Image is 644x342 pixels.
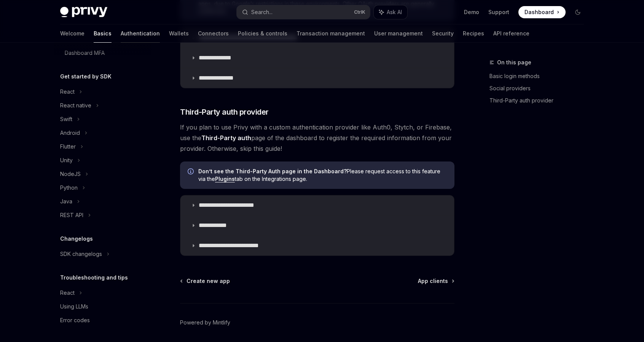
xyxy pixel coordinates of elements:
h5: Get started by SDK [60,72,112,81]
h5: Troubleshooting and tips [60,273,128,282]
span: Please request access to this feature via the tab on the Integrations page. [198,168,447,183]
div: Python [60,183,78,192]
a: Demo [464,8,479,16]
span: App clients [418,277,448,285]
a: Plugins [215,176,235,182]
a: Policies & controls [238,24,287,43]
div: Flutter [60,142,76,151]
a: Recipes [463,24,484,43]
a: App clients [418,277,454,285]
a: Basic login methods [489,70,590,82]
span: On this page [497,58,531,67]
a: Basics [94,24,112,43]
div: Android [60,128,80,137]
a: Dashboard [518,6,566,18]
a: Welcome [60,24,84,43]
img: dark logo [60,7,107,18]
h5: Changelogs [60,234,93,243]
a: Transaction management [296,24,365,43]
div: Error codes [60,316,90,325]
strong: Don’t see the Third-Party Auth page in the Dashboard? [198,168,347,174]
a: API reference [493,24,529,43]
div: Using LLMs [60,302,88,311]
a: Support [488,8,509,16]
a: Create new app [181,277,230,285]
button: Toggle dark mode [572,6,584,18]
a: Third-Party auth provider [489,94,590,107]
div: REST API [60,211,83,220]
div: React native [60,101,91,110]
a: Wallets [169,24,189,43]
button: Ask AI [374,5,407,19]
span: Ctrl K [354,9,365,15]
span: Ask AI [387,8,402,16]
div: Java [60,197,72,206]
span: Create new app [187,277,230,285]
div: Search... [251,8,273,17]
a: Connectors [198,24,229,43]
a: Error codes [54,313,151,327]
a: Authentication [121,24,160,43]
div: Swift [60,115,72,124]
div: Unity [60,156,73,165]
span: If you plan to use Privy with a custom authentication provider like Auth0, Stytch, or Firebase, u... [180,122,454,154]
div: NodeJS [60,169,81,179]
a: Using LLMs [54,300,151,313]
a: User management [374,24,423,43]
a: Security [432,24,454,43]
div: React [60,288,75,297]
span: Third-Party auth provider [180,107,269,117]
svg: Info [188,168,195,176]
span: Dashboard [524,8,554,16]
a: Social providers [489,82,590,94]
strong: Third-Party auth [201,134,251,142]
button: Search...CtrlK [237,5,370,19]
div: SDK changelogs [60,249,102,259]
a: Powered by Mintlify [180,319,230,326]
div: React [60,87,75,96]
